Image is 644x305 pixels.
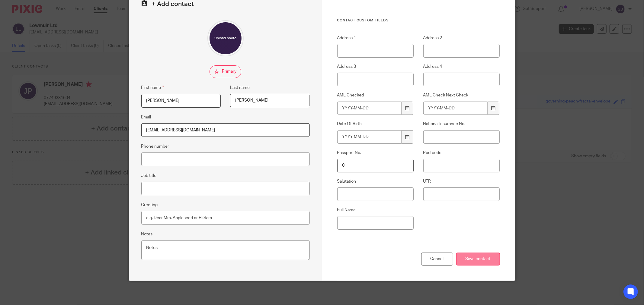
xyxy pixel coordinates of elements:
[337,18,500,23] h3: Contact Custom fields
[423,121,500,127] label: National Insurance No.
[337,35,414,41] label: Address 1
[230,85,250,91] label: Last name
[337,102,402,115] input: YYYY-MM-DD
[141,231,153,237] label: Notes
[141,114,151,120] label: Email
[141,211,310,225] input: e.g. Dear Mrs. Appleseed or Hi Sam
[337,92,414,98] label: AML Checked
[141,173,157,179] label: Job title
[337,178,414,184] label: Salutation
[337,64,414,70] label: Address 3
[337,121,414,127] label: Date Of Birth
[456,253,500,266] input: Save contact
[421,253,453,266] div: Cancel
[423,102,488,115] input: YYYY-MM-DD
[423,35,500,41] label: Address 2
[337,207,414,213] label: Full Name
[337,130,402,144] input: YYYY-MM-DD
[423,178,500,184] label: UTR
[141,143,169,149] label: Phone number
[423,92,500,98] label: AML Check Next Check
[141,84,164,91] label: First name
[423,64,500,70] label: Address 4
[423,150,500,156] label: Postcode
[141,202,158,208] label: Greeting
[337,150,414,156] label: Passport No.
